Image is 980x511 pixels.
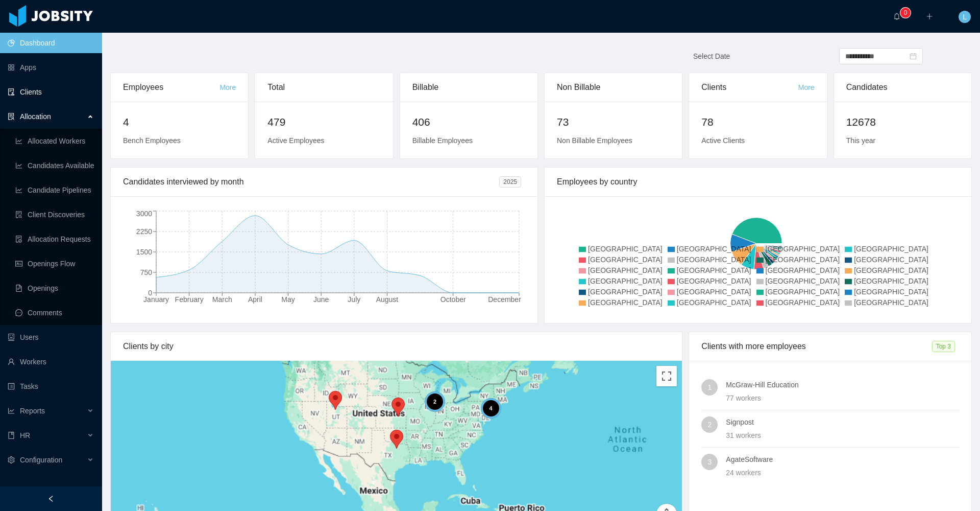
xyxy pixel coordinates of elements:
[910,53,917,60] i: icon: calendar
[726,454,959,465] h4: AgateSoftware
[136,227,152,236] tspan: 2250
[766,277,840,285] span: [GEOGRAPHIC_DATA]
[425,391,445,412] div: 2
[854,266,928,274] span: [GEOGRAPHIC_DATA]
[707,454,712,470] span: 3
[701,332,932,361] div: Clients with more employees
[766,298,840,307] span: [GEOGRAPHIC_DATA]
[766,266,840,274] span: [GEOGRAPHIC_DATA]
[281,295,295,304] tspan: May
[219,83,236,91] a: More
[557,114,670,130] h2: 73
[123,73,219,102] div: Employees
[136,248,152,256] tspan: 1500
[15,278,94,298] a: icon: file-textOpenings
[677,245,751,253] span: [GEOGRAPHIC_DATA]
[766,255,840,264] span: [GEOGRAPHIC_DATA]
[148,289,152,297] tspan: 0
[854,245,928,253] span: [GEOGRAPHIC_DATA]
[15,131,94,151] a: icon: line-chartAllocated Workers
[701,73,798,102] div: Clients
[15,229,94,249] a: icon: file-doneAllocation Requests
[766,245,840,253] span: [GEOGRAPHIC_DATA]
[693,52,730,60] span: Select Date
[440,295,466,304] tspan: October
[499,176,521,188] span: 2025
[588,298,663,307] span: [GEOGRAPHIC_DATA]
[267,136,324,145] span: Active Employees
[123,332,670,361] div: Clients by city
[212,295,232,304] tspan: March
[557,136,632,145] span: Non Billable Employees
[267,114,380,130] h2: 479
[677,288,751,296] span: [GEOGRAPHIC_DATA]
[143,295,169,304] tspan: January
[412,136,473,145] span: Billable Employees
[557,73,670,102] div: Non Billable
[726,392,959,404] div: 77 workers
[588,255,663,264] span: [GEOGRAPHIC_DATA]
[175,295,204,304] tspan: February
[588,266,663,274] span: [GEOGRAPHIC_DATA]
[136,210,152,218] tspan: 3000
[846,73,959,102] div: Candidates
[412,73,525,102] div: Billable
[123,168,499,196] div: Candidates interviewed by month
[8,82,94,102] a: icon: auditClients
[557,168,959,196] div: Employees by country
[20,407,45,415] span: Reports
[8,327,94,347] a: icon: robotUsers
[707,379,712,396] span: 1
[798,83,815,91] a: More
[8,33,94,53] a: icon: pie-chartDashboard
[900,8,911,18] sup: 0
[348,295,360,304] tspan: July
[701,136,745,145] span: Active Clients
[123,114,236,130] h2: 4
[846,136,876,145] span: This year
[677,266,751,274] span: [GEOGRAPHIC_DATA]
[15,303,94,323] a: icon: messageComments
[926,13,933,20] i: icon: plus
[15,204,94,225] a: icon: file-searchClient Discoveries
[313,295,329,304] tspan: June
[854,298,928,307] span: [GEOGRAPHIC_DATA]
[123,136,181,145] span: Bench Employees
[588,277,663,285] span: [GEOGRAPHIC_DATA]
[726,416,959,428] h4: Signpost
[412,114,525,130] h2: 406
[8,376,94,397] a: icon: profileTasks
[488,295,521,304] tspan: December
[248,295,262,304] tspan: April
[846,114,959,130] h2: 12678
[677,277,751,285] span: [GEOGRAPHIC_DATA]
[20,112,51,121] span: Allocation
[267,73,380,102] div: Total
[8,456,15,463] i: icon: setting
[376,295,399,304] tspan: August
[588,245,663,253] span: [GEOGRAPHIC_DATA]
[20,456,62,464] span: Configuration
[20,431,30,439] span: HR
[8,407,15,414] i: icon: line-chart
[701,114,814,130] h2: 78
[726,467,959,478] div: 24 workers
[893,13,900,20] i: icon: bell
[15,253,94,274] a: icon: idcardOpenings Flow
[963,11,967,23] span: L
[8,113,15,120] i: icon: solution
[588,288,663,296] span: [GEOGRAPHIC_DATA]
[8,57,94,78] a: icon: appstoreApps
[854,255,928,264] span: [GEOGRAPHIC_DATA]
[15,155,94,176] a: icon: line-chartCandidates Available
[8,352,94,372] a: icon: userWorkers
[15,180,94,200] a: icon: line-chartCandidate Pipelines
[766,288,840,296] span: [GEOGRAPHIC_DATA]
[726,430,959,441] div: 31 workers
[854,277,928,285] span: [GEOGRAPHIC_DATA]
[480,398,501,419] div: 4
[677,298,751,307] span: [GEOGRAPHIC_DATA]
[726,379,959,390] h4: McGraw-Hill Education
[677,255,751,264] span: [GEOGRAPHIC_DATA]
[932,341,955,352] span: Top 3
